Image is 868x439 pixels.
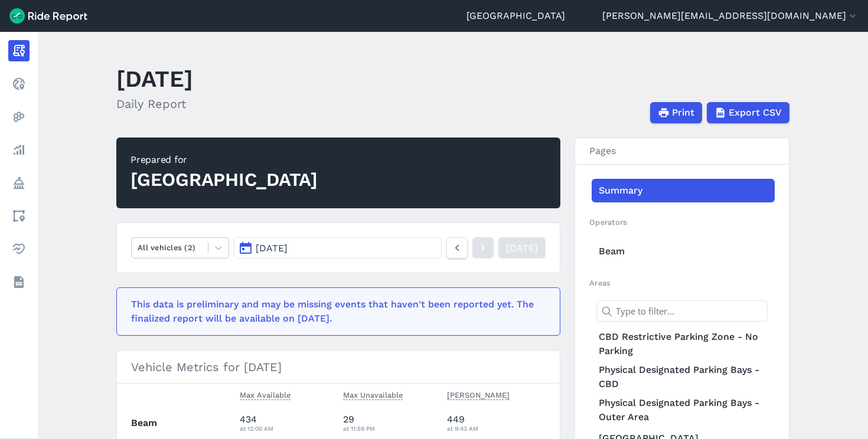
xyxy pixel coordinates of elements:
a: Realtime [8,73,30,94]
a: Heatmaps [8,106,30,127]
button: Export CSV [707,102,789,123]
div: at 12:00 AM [240,423,334,434]
button: [DATE] [234,237,442,258]
a: Report [8,40,30,61]
a: CBD Restrictive Parking Zone - No Parking [592,327,775,361]
div: This data is preliminary and may be missing events that haven't been reported yet. The finalized ... [131,297,539,326]
a: Physical Designated Parking Bays - Outer Area [592,394,775,427]
button: [PERSON_NAME] [447,388,510,402]
h2: Daily Report [116,95,193,113]
a: Physical Designated Parking Bays - CBD [592,361,775,394]
h1: [DATE] [116,63,193,95]
button: [PERSON_NAME][EMAIL_ADDRESS][DOMAIN_NAME] [602,9,859,23]
span: [DATE] [256,243,288,254]
h2: Operators [589,217,775,228]
div: [GEOGRAPHIC_DATA] [130,167,318,193]
th: Beam [131,407,235,439]
a: Analyze [8,139,30,160]
div: at 11:59 PM [343,423,438,434]
a: Beam [592,240,775,263]
span: [PERSON_NAME] [447,388,510,400]
input: Type to filter... [596,300,768,322]
button: Print [650,102,702,123]
div: 434 [240,412,334,434]
a: Areas [8,205,30,227]
div: at 9:43 AM [447,423,546,434]
a: [DATE] [498,237,546,258]
a: Summary [592,179,775,202]
button: Max Available [240,388,291,402]
a: Policy [8,172,30,194]
button: Max Unavailable [343,388,403,402]
span: Max Unavailable [343,388,403,400]
h2: Areas [589,277,775,289]
span: Max Available [240,388,291,400]
img: Ride Report [9,8,87,24]
div: Prepared for [130,153,318,167]
h3: Pages [575,138,789,165]
h3: Vehicle Metrics for [DATE] [117,350,560,384]
a: Datasets [8,271,30,293]
span: Export CSV [729,106,782,120]
div: 449 [447,412,546,434]
a: Health [8,238,30,260]
span: Print [672,106,694,120]
a: [GEOGRAPHIC_DATA] [466,9,565,23]
div: 29 [343,412,438,434]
